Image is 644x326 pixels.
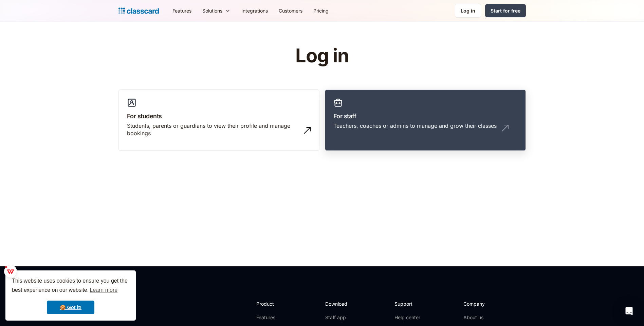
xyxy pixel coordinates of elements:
[461,7,475,14] div: Log in
[47,301,94,314] a: dismiss cookie message
[463,300,509,307] h2: Company
[308,3,334,18] a: Pricing
[256,300,293,307] h2: Product
[463,314,509,321] a: About us
[5,270,136,321] div: cookieconsent
[325,300,353,307] h2: Download
[127,111,311,121] h3: For students
[325,314,353,321] a: Staff app
[333,122,497,129] div: Teachers, coaches or admins to manage and grow their classes
[333,111,517,121] h3: For staff
[491,7,520,14] div: Start for free
[118,89,319,151] a: For studentsStudents, parents or guardians to view their profile and manage bookings
[455,4,481,18] a: Log in
[214,45,430,66] h1: Log in
[485,4,526,17] a: Start for free
[118,6,159,16] a: home
[202,7,222,14] div: Solutions
[89,285,118,295] a: learn more about cookies
[273,3,308,18] a: Customers
[394,300,422,307] h2: Support
[256,314,293,321] a: Features
[167,3,197,18] a: Features
[394,314,422,321] a: Help center
[325,89,526,151] a: For staffTeachers, coaches or admins to manage and grow their classes
[127,122,297,137] div: Students, parents or guardians to view their profile and manage bookings
[621,303,637,319] div: Open Intercom Messenger
[197,3,236,18] div: Solutions
[236,3,273,18] a: Integrations
[12,277,129,295] span: This website uses cookies to ensure you get the best experience on our website.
